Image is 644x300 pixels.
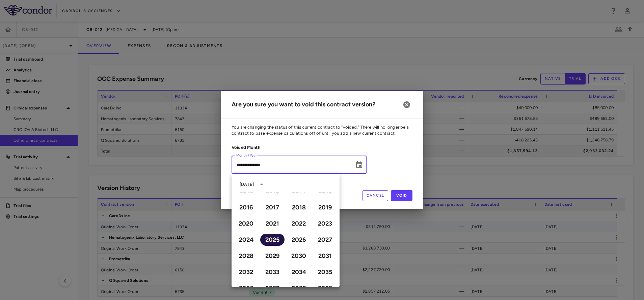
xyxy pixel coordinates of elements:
button: 2030 [287,250,311,262]
button: 2028 [234,250,258,262]
button: 2032 [234,266,258,278]
button: 2039 [313,282,337,294]
button: 2035 [313,266,337,278]
button: 2019 [313,201,337,213]
button: 2024 [234,234,258,246]
button: Choose date, selected date is Sep 30, 2025 [352,158,366,172]
button: 2031 [313,250,337,262]
button: 2027 [313,234,337,246]
button: Cancel [363,190,388,201]
label: Month / Year [236,153,257,159]
button: 2034 [287,266,311,278]
button: 2037 [260,282,285,294]
button: 2036 [234,282,258,294]
button: 2025 [260,234,285,246]
button: 2026 [287,234,311,246]
div: [DATE] [240,181,254,188]
button: 2016 [234,201,258,213]
button: 2017 [260,201,285,213]
button: 2033 [260,266,285,278]
p: You are changing the status of this current contract to "voided." There will no longer be a contr... [232,124,412,136]
p: Voided Month [232,144,367,151]
button: Void [391,190,412,201]
div: Are you sure you want to void this contract version? [232,100,375,109]
button: 2020 [234,218,258,230]
button: 2022 [287,218,311,230]
button: 2023 [313,218,337,230]
button: 2018 [287,201,311,213]
button: 2029 [260,250,285,262]
button: 2021 [260,218,285,230]
button: 2038 [287,282,311,294]
button: year view is open, switch to calendar view [256,179,267,190]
